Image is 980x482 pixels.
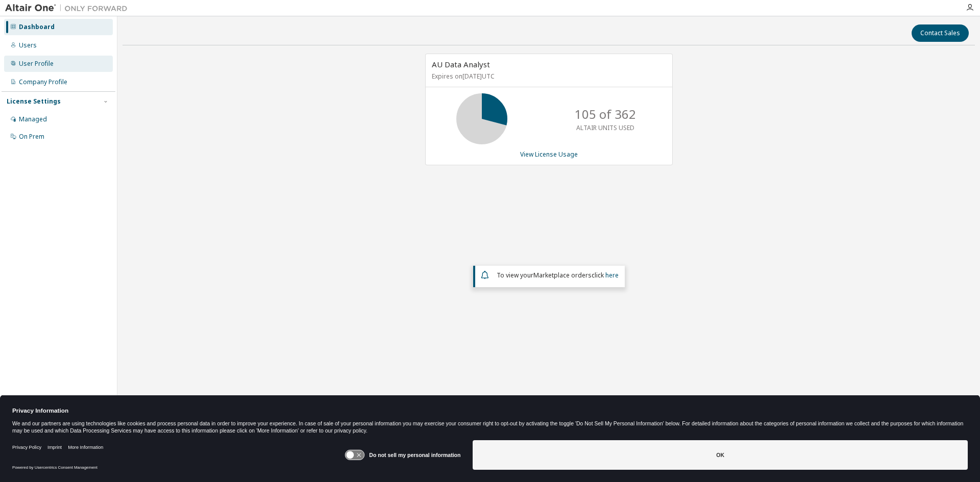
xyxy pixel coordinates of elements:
em: Marketplace orders [533,271,592,280]
button: Contact Sales [912,24,969,42]
img: Altair One [5,3,133,13]
span: AU Data Analyst [432,59,490,69]
span: To view your click [497,271,619,280]
div: Dashboard [19,23,55,31]
div: License Settings [7,97,61,106]
div: On Prem [19,133,44,141]
a: View License Usage [520,150,578,159]
p: ALTAIR UNITS USED [576,123,634,132]
p: 105 of 362 [575,106,636,123]
div: User Profile [19,60,54,68]
div: Managed [19,115,47,123]
p: Expires on [DATE] UTC [432,72,664,81]
div: Company Profile [19,78,67,86]
div: Users [19,41,37,49]
a: here [605,271,619,280]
